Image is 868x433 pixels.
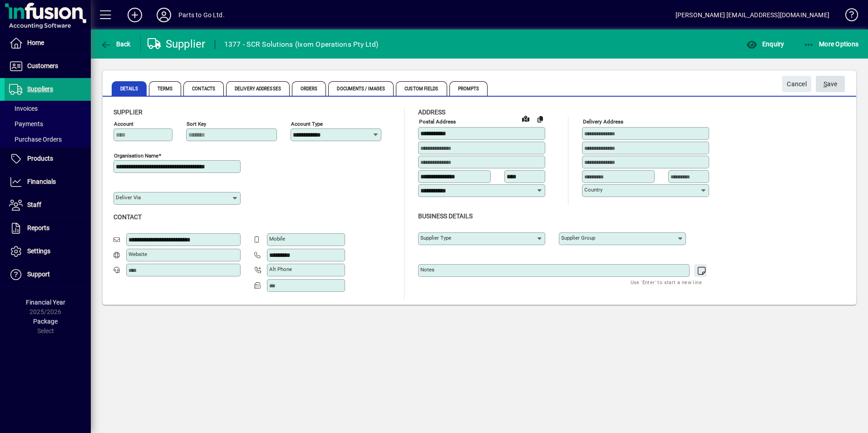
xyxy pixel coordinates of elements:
[418,108,445,116] span: Address
[5,101,91,116] a: Invoices
[27,201,41,208] span: Staff
[114,153,158,159] mat-label: Organisation name
[420,266,434,273] mat-label: Notes
[9,136,62,143] span: Purchase Orders
[27,62,58,69] span: Customers
[561,235,595,241] mat-label: Supplier group
[838,2,857,31] a: Knowledge Base
[9,105,38,112] span: Invoices
[27,85,53,93] span: Suppliers
[449,81,488,96] span: Prompts
[5,132,91,147] a: Purchase Orders
[149,7,178,23] button: Profile
[269,236,285,242] mat-label: Mobile
[183,81,224,96] span: Contacts
[396,81,447,96] span: Custom Fields
[418,212,473,220] span: Business details
[113,213,142,221] span: Contact
[128,251,147,257] mat-label: Website
[533,112,547,126] button: Copy to Delivery address
[292,81,326,96] span: Orders
[801,36,861,52] button: More Options
[112,81,147,96] span: Details
[114,121,133,127] mat-label: Account
[744,36,786,52] button: Enquiry
[149,81,182,96] span: Terms
[226,81,290,96] span: Delivery Addresses
[5,263,91,286] a: Support
[98,36,133,52] button: Back
[5,240,91,263] a: Settings
[676,8,829,22] div: [PERSON_NAME] [EMAIL_ADDRESS][DOMAIN_NAME]
[824,77,838,92] span: ave
[5,55,91,78] a: Customers
[746,40,784,48] span: Enquiry
[27,271,50,278] span: Support
[782,76,811,92] button: Cancel
[113,108,143,116] span: Supplier
[584,187,602,193] mat-label: Country
[816,76,845,92] button: Save
[5,217,91,240] a: Reports
[224,37,379,52] div: 1377 - SCR Solutions (Ixom Operations Pty Ltd)
[328,81,394,96] span: Documents / Images
[787,77,807,92] span: Cancel
[5,171,91,193] a: Financials
[27,39,44,46] span: Home
[120,7,149,23] button: Add
[27,224,49,231] span: Reports
[27,178,56,185] span: Financials
[91,36,141,52] app-page-header-button: Back
[5,116,91,132] a: Payments
[116,194,141,201] mat-label: Deliver via
[804,40,859,48] span: More Options
[178,8,225,22] div: Parts to Go Ltd.
[9,120,43,128] span: Payments
[291,121,323,127] mat-label: Account Type
[631,277,702,287] mat-hint: Use 'Enter' to start a new line
[100,40,131,48] span: Back
[33,318,58,325] span: Package
[5,194,91,216] a: Staff
[5,148,91,170] a: Products
[5,32,91,54] a: Home
[269,266,292,272] mat-label: Alt Phone
[27,247,50,255] span: Settings
[148,37,206,51] div: Supplier
[26,299,65,306] span: Financial Year
[187,121,206,127] mat-label: Sort key
[518,111,533,126] a: View on map
[420,235,451,241] mat-label: Supplier type
[27,155,53,162] span: Products
[824,80,827,88] span: S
